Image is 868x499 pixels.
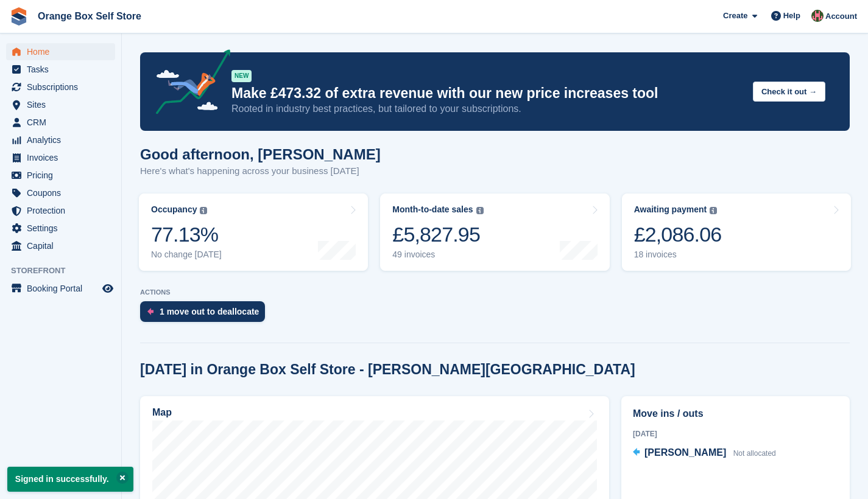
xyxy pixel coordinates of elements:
[27,184,100,201] span: Coupons
[622,194,851,271] a: Awaiting payment £2,086.06 18 invoices
[200,207,207,214] img: icon-info-grey-7440780725fd019a000dd9b08b2336e03edf1995a4989e88bcd33f0948082b44.svg
[27,167,100,184] span: Pricing
[380,194,609,271] a: Month-to-date sales £5,827.95 49 invoices
[146,49,231,119] img: price-adjustments-announcement-icon-8257ccfd72463d97f412b2fc003d46551f7dbcb40ab6d574587a9cd5c0d94...
[6,96,115,113] a: menu
[7,467,133,492] p: Signed in successfully.
[27,220,100,237] span: Settings
[392,204,473,215] div: Month-to-date sales
[392,249,483,260] div: 49 invoices
[476,207,484,214] img: icon-info-grey-7440780725fd019a000dd9b08b2336e03edf1995a4989e88bcd33f0948082b44.svg
[151,222,222,247] div: 77.13%
[6,280,115,297] a: menu
[140,164,381,178] p: Here's what's happening across your business [DATE]
[27,114,100,131] span: CRM
[27,96,100,113] span: Sites
[27,202,100,219] span: Protection
[6,220,115,237] a: menu
[753,82,825,102] button: Check it out →
[6,149,115,166] a: menu
[733,449,776,458] span: Not allocated
[634,222,722,247] div: £2,086.06
[101,281,115,296] a: Preview store
[33,6,146,26] a: Orange Box Self Store
[151,204,197,215] div: Occupancy
[27,43,100,60] span: Home
[392,222,483,247] div: £5,827.95
[10,7,28,26] img: stora-icon-8386f47178a22dfd0bd8f6a31ec36ba5ce8667c1dd55bd0f319d3a0aa187defe.svg
[6,114,115,131] a: menu
[139,194,368,271] a: Occupancy 77.13% No change [DATE]
[6,184,115,201] a: menu
[6,131,115,148] a: menu
[147,308,153,315] img: move_outs_to_deallocate_icon-f764333ba52eb49d3ac5e1228854f67142a1ed5810a6f6cc68b1a99e826820c5.svg
[27,131,100,148] span: Analytics
[644,447,726,458] span: [PERSON_NAME]
[811,10,824,22] img: David Clark
[140,146,381,162] h1: Good afternoon, [PERSON_NAME]
[231,70,252,82] div: NEW
[825,10,857,23] span: Account
[634,204,707,215] div: Awaiting payment
[140,361,635,378] h2: [DATE] in Orange Box Self Store - [PERSON_NAME][GEOGRAPHIC_DATA]
[6,43,115,60] a: menu
[151,249,222,260] div: No change [DATE]
[6,61,115,78] a: menu
[11,265,121,277] span: Storefront
[783,10,800,22] span: Help
[633,445,776,461] a: [PERSON_NAME] Not allocated
[723,10,747,22] span: Create
[27,149,100,166] span: Invoices
[231,102,743,116] p: Rooted in industry best practices, but tailored to your subscriptions.
[27,61,100,78] span: Tasks
[710,207,717,214] img: icon-info-grey-7440780725fd019a000dd9b08b2336e03edf1995a4989e88bcd33f0948082b44.svg
[27,280,100,297] span: Booking Portal
[140,288,850,296] p: ACTIONS
[27,79,100,96] span: Subscriptions
[633,407,838,421] h2: Move ins / outs
[27,237,100,254] span: Capital
[6,202,115,219] a: menu
[6,237,115,254] a: menu
[6,79,115,96] a: menu
[633,428,838,439] div: [DATE]
[6,167,115,184] a: menu
[140,301,271,328] a: 1 move out to deallocate
[152,407,172,418] h2: Map
[231,85,743,102] p: Make £473.32 of extra revenue with our new price increases tool
[634,249,722,260] div: 18 invoices
[160,307,259,316] div: 1 move out to deallocate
